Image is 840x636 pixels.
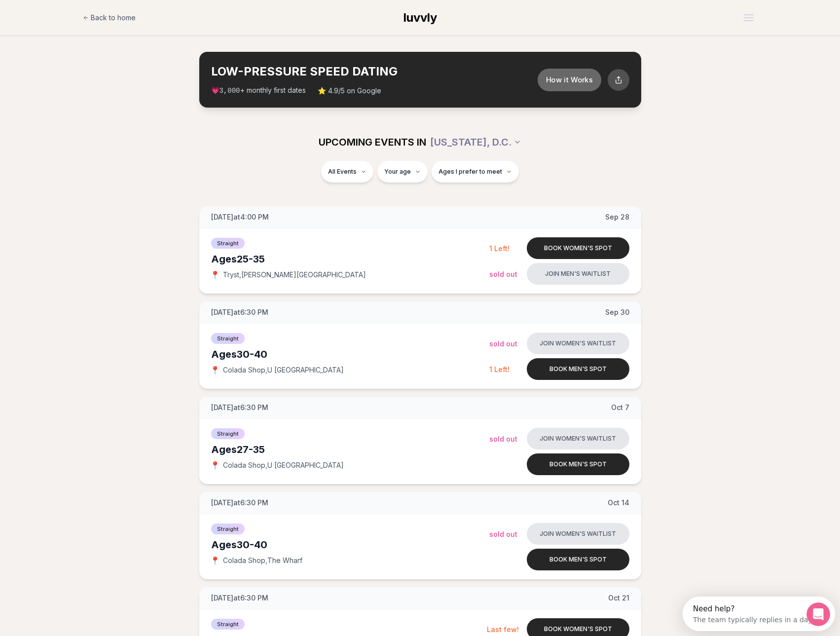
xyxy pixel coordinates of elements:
span: 1 Left! [489,244,510,253]
span: Oct 21 [608,593,629,603]
h2: LOW-PRESSURE SPEED DATING [211,64,539,79]
span: Straight [211,619,245,630]
div: Ages 27-35 [211,443,489,456]
span: Tryst , [PERSON_NAME][GEOGRAPHIC_DATA] [223,270,366,280]
span: [DATE] at 4:00 PM [211,212,269,222]
span: Straight [211,238,245,249]
span: 📍 [211,557,219,564]
span: Your age [384,168,411,176]
span: Sold Out [489,435,517,443]
span: Sold Out [489,270,517,278]
span: 3,000 [219,87,240,95]
button: Book men's spot [527,358,629,380]
span: [DATE] at 6:30 PM [211,403,268,412]
span: luvvly [403,10,437,25]
span: Straight [211,524,245,534]
span: Straight [211,333,245,344]
iframe: Intercom live chat discovery launcher [683,597,835,631]
button: Join women's waitlist [527,523,629,545]
button: Open menu [740,10,758,25]
button: Book women's spot [527,237,629,259]
span: 1 Left! [489,365,510,374]
span: 📍 [211,366,219,374]
span: Straight [211,428,245,439]
button: All Events [321,161,373,183]
a: luvvly [403,10,437,26]
span: Sold Out [489,530,517,538]
span: [DATE] at 6:30 PM [211,307,268,317]
div: Ages 25-35 [211,252,489,266]
button: Join men's waitlist [527,263,629,285]
span: Back to home [91,13,136,23]
iframe: Intercom live chat [806,602,830,626]
button: Join women's waitlist [527,333,629,354]
div: Need help? [10,8,131,16]
span: UPCOMING EVENTS IN [319,135,426,149]
span: All Events [328,168,357,176]
span: Colada Shop , The Wharf [223,556,302,565]
span: 💗 + monthly first dates [211,85,306,96]
button: Join women's waitlist [527,428,629,449]
span: Ages I prefer to meet [438,168,502,176]
span: Sold Out [489,339,517,348]
div: Open Intercom Messenger [4,4,160,31]
a: Back to home [83,8,136,28]
div: Ages 30-40 [211,538,489,552]
span: Sep 28 [605,212,629,222]
button: Book men's spot [527,453,629,475]
button: [US_STATE], D.C. [430,131,521,153]
button: Your age [377,161,428,183]
span: Oct 14 [608,498,629,508]
span: 📍 [211,461,219,469]
div: Ages 30-40 [211,347,489,361]
span: ⭐ 4.9/5 on Google [318,86,381,96]
div: The team typically replies in a day. [10,16,131,27]
span: [DATE] at 6:30 PM [211,593,268,603]
span: Last few! [487,625,519,634]
span: 📍 [211,271,219,279]
span: Sep 30 [605,307,629,317]
button: How it Works [537,68,601,91]
button: Ages I prefer to meet [432,161,519,183]
span: Oct 7 [611,403,629,412]
span: Colada Shop , U [GEOGRAPHIC_DATA] [223,460,344,470]
span: [DATE] at 6:30 PM [211,498,268,508]
button: Book men's spot [527,549,629,570]
span: Colada Shop , U [GEOGRAPHIC_DATA] [223,365,344,375]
